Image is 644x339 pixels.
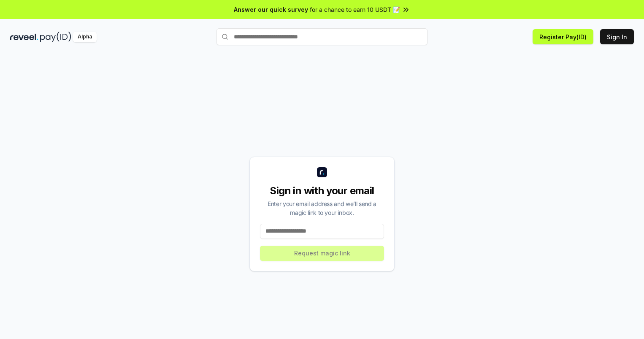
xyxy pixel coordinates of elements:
div: Enter your email address and we’ll send a magic link to your inbox. [260,199,384,217]
button: Sign In [600,29,634,44]
img: pay_id [40,32,71,42]
div: Alpha [73,32,97,42]
div: Sign in with your email [260,184,384,198]
img: reveel_dark [10,32,38,42]
span: Answer our quick survey [234,5,308,14]
button: Register Pay(ID) [533,29,593,44]
span: for a chance to earn 10 USDT 📝 [310,5,400,14]
img: logo_small [317,167,327,177]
